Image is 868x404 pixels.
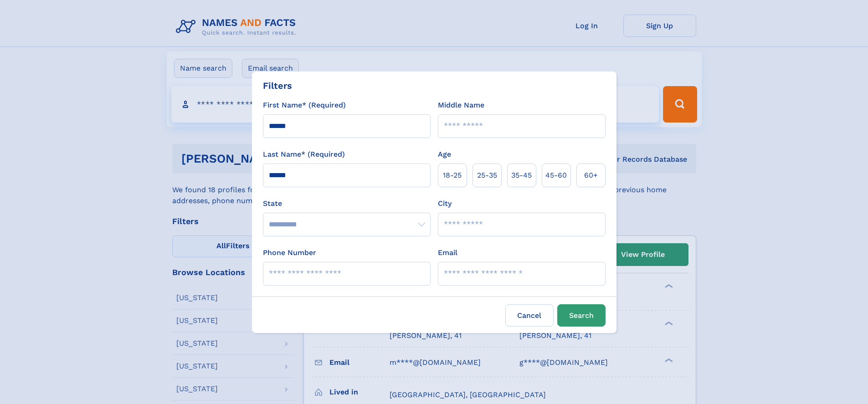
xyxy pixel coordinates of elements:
[477,170,497,181] span: 25‑35
[438,198,452,209] label: City
[443,170,462,181] span: 18‑25
[545,170,567,181] span: 45‑60
[511,170,532,181] span: 35‑45
[584,170,598,181] span: 60+
[263,247,316,258] label: Phone Number
[438,100,484,111] label: Middle Name
[438,247,457,258] label: Email
[263,149,345,160] label: Last Name* (Required)
[263,79,292,92] div: Filters
[557,304,606,327] button: Search
[505,304,554,327] label: Cancel
[438,149,451,160] label: Age
[263,100,346,111] label: First Name* (Required)
[263,198,431,209] label: State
